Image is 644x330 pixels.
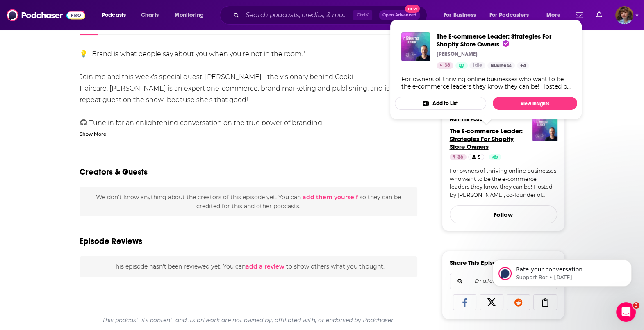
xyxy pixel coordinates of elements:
[541,9,571,22] button: open menu
[12,52,152,79] div: message notification from Support Bot, 1w ago. Rate your conversation
[546,9,560,21] span: More
[450,127,523,150] a: The E-commerce Leader: Strategies For Shopify Store Owners
[489,9,529,21] span: For Podcasters
[493,97,577,110] a: View Insights
[379,10,420,20] button: Open AdvancedNew
[450,154,467,160] a: 36
[80,167,148,177] h2: Creators & Guests
[353,10,372,20] span: Ctrl K
[175,9,204,21] span: Monitoring
[169,9,214,22] button: open menu
[480,208,644,300] iframe: Intercom notifications message
[405,5,420,13] span: New
[112,263,384,270] span: This episode hasn't been reviewed yet. You can to show others what you thought.
[242,9,353,22] input: Search podcasts, credits, & more...
[36,66,141,73] p: Message from Support Bot, sent 1w ago
[18,59,32,72] img: Profile image for Support Bot
[615,6,633,24] img: User Profile
[517,62,529,69] a: +4
[246,262,284,271] button: add a review
[480,294,503,310] a: Share on X/Twitter
[450,273,557,289] div: Search followers
[468,154,484,160] a: 5
[444,9,476,21] span: For Business
[96,193,401,210] span: We don't know anything about the creators of this episode yet . You can so they can be credited f...
[484,9,541,22] button: open menu
[450,259,505,266] h3: Share This Episode
[507,294,530,310] a: Share on Reddit
[438,9,486,22] button: open menu
[450,205,557,223] button: Follow
[36,58,102,65] span: Rate your conversation
[633,302,639,309] span: 3
[615,6,633,24] span: Logged in as vknowak
[478,153,480,162] span: 5
[395,97,486,110] button: Add to List
[572,8,586,22] a: Show notifications dropdown
[96,9,137,22] button: open menu
[437,51,478,57] p: [PERSON_NAME]
[437,32,571,48] a: The E-commerce Leader: Strategies For Shopify Store Owners
[469,62,485,69] a: Idle
[450,167,557,199] a: For owners of thriving online businesses who want to be the e-commerce leaders they know they can...
[453,294,477,310] a: Share on Facebook
[228,6,435,25] div: Search podcasts, credits, & more...
[303,194,358,200] button: add them yourself
[136,9,164,22] a: Charts
[401,32,430,61] img: The E-commerce Leader: Strategies For Shopify Store Owners
[487,62,515,69] a: Business
[457,273,550,289] input: Email address or username...
[616,302,636,322] iframe: Intercom live chat
[457,153,463,162] span: 36
[532,116,557,141] img: The E-commerce Leader: Strategies For Shopify Store Owners
[102,9,126,21] span: Podcasts
[401,75,571,90] div: For owners of thriving online businesses who want to be the e-commerce leaders they know they can...
[437,32,551,48] span: The E-commerce Leader: Strategies For Shopify Store Owners
[593,8,605,22] a: Show notifications dropdown
[533,294,557,310] a: Copy Link
[7,7,85,23] img: Podchaser - Follow, Share and Rate Podcasts
[141,9,159,21] span: Charts
[615,6,633,24] button: Show profile menu
[80,84,395,104] span: e-commerce, brand marketing and publishing, and is a repeat guest on the show...because she's tha...
[437,62,453,69] a: 36
[473,61,482,70] span: Idle
[444,61,450,70] span: 36
[80,236,142,246] h3: Episode Reviews
[382,13,416,17] span: Open Advanced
